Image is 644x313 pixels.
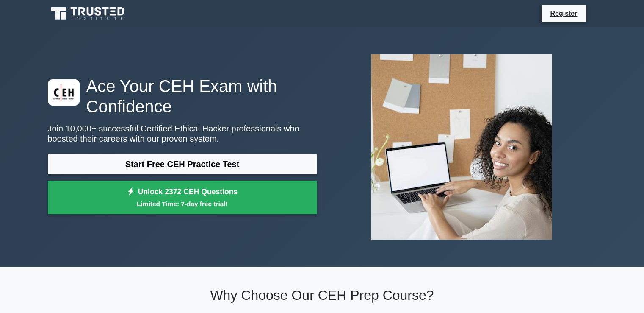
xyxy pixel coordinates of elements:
[58,199,307,209] small: Limited Time: 7-day free trial!
[545,8,582,19] a: Register
[48,287,597,303] h2: Why Choose Our CEH Prep Course?
[48,154,317,174] a: Start Free CEH Practice Test
[48,123,317,144] p: Join 10,000+ successful Certified Ethical Hacker professionals who boosted their careers with our...
[48,76,317,117] h1: Ace Your CEH Exam with Confidence
[48,181,317,215] a: Unlock 2372 CEH QuestionsLimited Time: 7-day free trial!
